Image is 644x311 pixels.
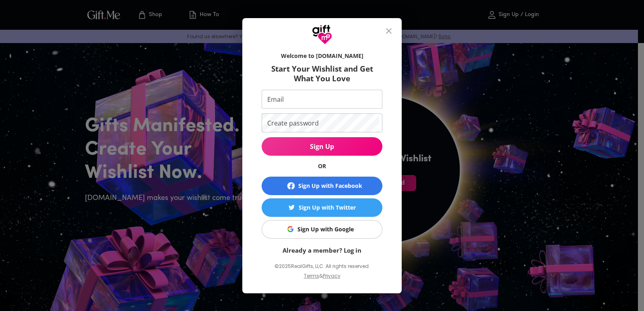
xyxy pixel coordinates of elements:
button: Sign Up [262,137,382,156]
a: Privacy [323,272,341,279]
img: Sign Up with Google [287,226,293,232]
button: Sign Up with Facebook [262,177,382,195]
button: Sign Up with GoogleSign Up with Google [262,220,382,239]
div: Sign Up with Facebook [298,181,362,190]
img: Sign Up with Twitter [289,204,295,210]
div: Sign Up with Google [297,225,354,234]
div: Sign Up with Twitter [299,203,356,212]
h6: OR [262,162,382,170]
p: © 2025 RealGifts, LLC. All rights reserved. [262,261,382,272]
p: & [319,272,323,287]
h6: Start Your Wishlist and Get What You Love [262,64,382,83]
a: Terms [304,272,319,279]
button: close [379,21,398,41]
button: Sign Up with TwitterSign Up with Twitter [262,198,382,217]
h6: Welcome to [DOMAIN_NAME] [262,52,382,60]
img: GiftMe Logo [312,25,332,45]
a: Already a member? Log in [283,246,361,254]
span: Sign Up [262,142,382,151]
